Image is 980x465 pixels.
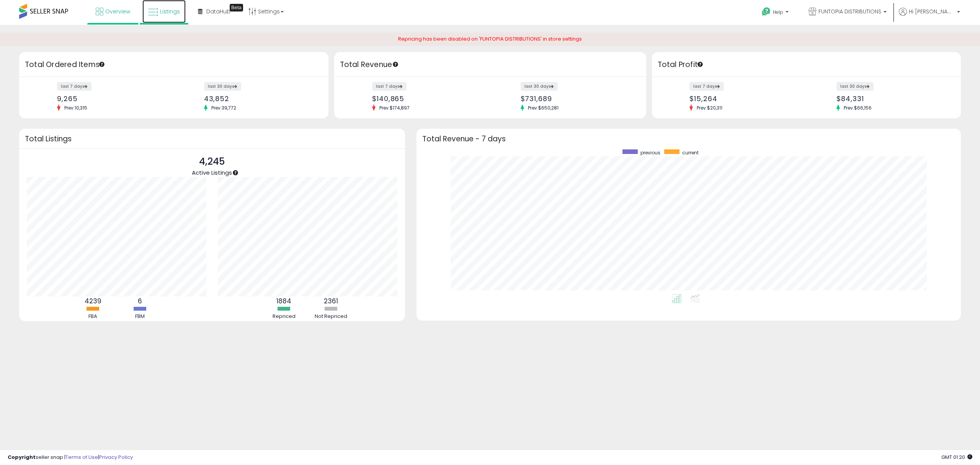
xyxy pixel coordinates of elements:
[658,59,955,70] h3: Total Profit
[25,136,399,142] h3: Total Listings
[105,8,130,15] span: Overview
[422,136,955,142] h3: Total Revenue - 7 days
[60,105,91,111] span: Prev: 10,315
[160,8,180,15] span: Listings
[261,313,307,320] div: Repriced
[230,4,243,11] div: Tooltip anchor
[324,296,338,306] b: 2361
[521,95,633,103] div: $731,689
[693,105,726,111] span: Prev: $20,311
[818,8,881,15] span: FUNTOPIA DISTRIBUTIONS
[756,1,796,25] a: Help
[640,149,660,156] span: previous
[689,82,724,91] label: last 7 days
[761,7,771,16] i: Get Help
[138,296,142,306] b: 6
[340,59,640,70] h3: Total Revenue
[204,95,315,103] div: 43,852
[392,61,399,68] div: Tooltip anchor
[689,95,800,103] div: $15,264
[57,82,91,91] label: last 7 days
[204,82,241,91] label: last 30 days
[98,61,105,68] div: Tooltip anchor
[682,149,699,156] span: current
[773,9,783,15] span: Help
[376,105,413,111] span: Prev: $174,897
[117,313,163,320] div: FBM
[192,154,232,169] p: 4,245
[836,95,947,103] div: $84,331
[372,82,407,91] label: last 7 days
[192,169,232,177] span: Active Listings
[25,59,323,70] h3: Total Ordered Items
[308,313,354,320] div: Not Repriced
[836,82,874,91] label: last 30 days
[206,8,230,15] span: DataHub
[398,35,582,43] span: Repricing has been disabled on 'FUNTOPIA DISTRIBUTIONS' in store settings
[697,61,704,68] div: Tooltip anchor
[85,296,101,306] b: 4239
[232,169,239,176] div: Tooltip anchor
[276,296,291,306] b: 1884
[57,95,168,103] div: 9,265
[899,8,960,25] a: Hi [PERSON_NAME]
[840,105,875,111] span: Prev: $66,156
[521,82,558,91] label: last 30 days
[207,105,240,111] span: Prev: 39,772
[524,105,562,111] span: Prev: $650,281
[909,8,955,15] span: Hi [PERSON_NAME]
[70,313,116,320] div: FBA
[372,95,484,103] div: $140,865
